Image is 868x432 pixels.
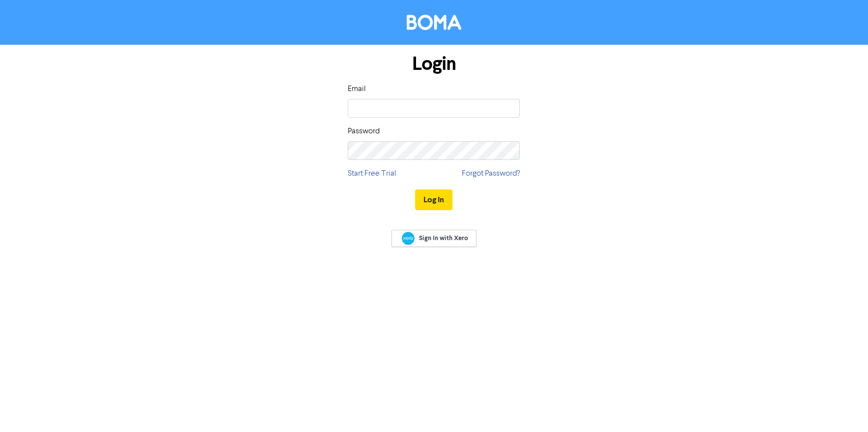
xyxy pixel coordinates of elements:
img: Xero logo [402,232,415,245]
h1: Login [348,53,520,75]
button: Log In [415,189,452,210]
a: Start Free Trial [348,168,396,180]
label: Password [348,125,380,137]
a: Sign In with Xero [391,230,476,247]
a: Forgot Password? [462,168,520,180]
label: Email [348,83,366,95]
img: BOMA Logo [407,15,461,30]
span: Sign In with Xero [419,234,468,243]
